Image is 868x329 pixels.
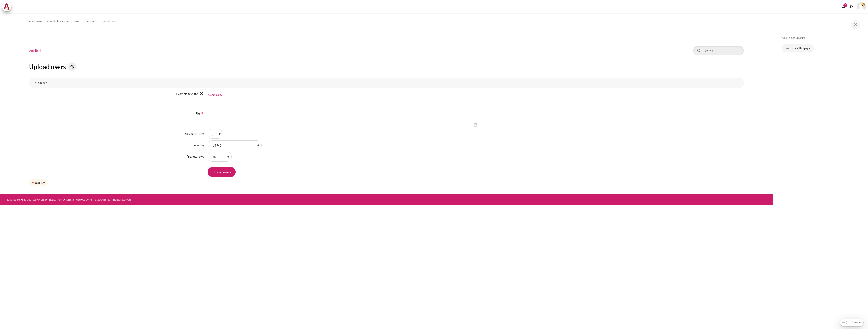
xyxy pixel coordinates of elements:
a: example.csv [208,93,222,96]
button: Languages [848,3,855,10]
img: Help with Example text file [200,92,203,95]
a: Profile [38,198,46,201]
span: Accounts [85,20,97,24]
a: Help [67,62,77,71]
input: Upload users [208,167,236,177]
a: Bookmark this page [782,44,814,52]
span: Site administration [47,20,69,24]
h3: Upload [38,81,735,85]
a: Copyright © 2024 BTS All rights reserved [82,198,131,201]
label: CSV separator [185,132,204,135]
label: Example text file [176,92,198,96]
a: Terms of Use [65,198,81,201]
img: Help with Upload users [68,62,77,71]
a: Dashboard [7,198,21,201]
img: Loading... [473,123,478,127]
a: Help [199,92,204,95]
div: Show notification window with 2 new notifications [840,3,847,10]
a: My courses [29,19,43,24]
img: Required [201,111,204,115]
a: My Courses [22,198,36,201]
h5: Admin bookmarks [782,36,858,40]
div: • • • • • [7,198,440,202]
label: Encoding [192,143,204,147]
label: Preview rows [186,155,204,158]
img: Architeck [4,3,10,10]
span: Users [74,20,81,24]
a: Users [74,19,81,24]
a: Privacy Policy [47,198,64,201]
div: Required [29,179,48,186]
a: Site administration [47,19,69,24]
img: Required field [32,182,34,184]
section: Blocks [782,36,858,52]
h1: Architeck [29,49,42,53]
input: Search [693,46,744,55]
a: Accounts [85,19,97,24]
span: Required [201,111,204,114]
span: Upload users [101,20,117,24]
h2: Upload users [29,62,744,71]
nav: Navigation bar [29,18,744,25]
a: Architeck Architeck [2,2,14,11]
a: Upload users [101,19,117,24]
span: My courses [29,20,43,24]
label: File [195,112,200,115]
a: User menu [857,2,866,11]
div: 2 [843,3,847,7]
